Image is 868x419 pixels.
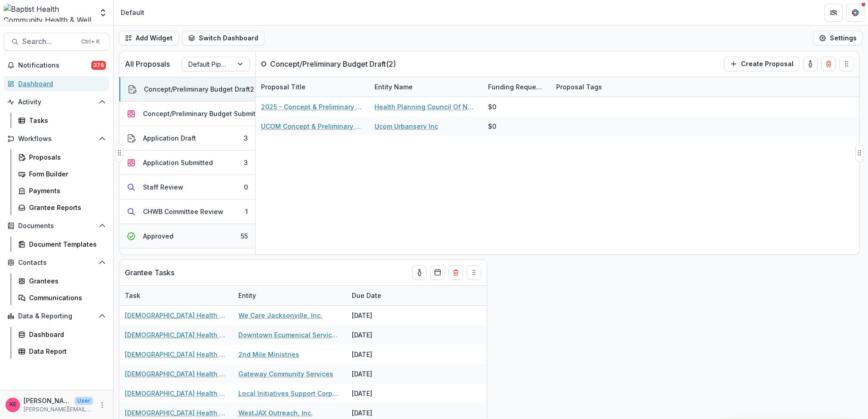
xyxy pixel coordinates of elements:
[821,57,836,71] button: Delete card
[256,77,369,97] div: Proposal Title
[15,273,109,288] a: Grantees
[238,330,341,340] a: Downtown Ecumenical Services Council - DESC
[15,200,109,215] a: Grantee Reports
[467,265,481,280] button: Drag
[855,144,863,162] button: Drag
[143,207,223,216] div: CHWB Committee Review
[97,4,109,22] button: Open entity switcher
[125,350,227,359] a: [DEMOGRAPHIC_DATA] Health Strategic Investment Impact Report 2
[483,82,551,92] div: Funding Requested
[29,152,102,162] div: Proposals
[233,286,346,305] div: Entity
[15,166,109,181] a: Form Builder
[4,33,109,51] button: Search...
[121,8,144,17] div: Default
[4,76,109,91] a: Dashboard
[117,6,148,19] nav: breadcrumb
[119,102,255,126] button: Concept/Preliminary Budget Submitted2
[18,62,91,69] span: Notifications
[488,122,496,131] div: $0
[256,82,311,92] div: Proposal Title
[346,345,414,364] div: [DATE]
[261,102,364,112] a: 2025 - Concept & Preliminary Budget Form
[143,158,213,167] div: Application Submitted
[115,144,123,162] button: Drag
[18,135,95,143] span: Workflows
[238,408,313,418] a: WestJAX Outreach, Inc.
[244,133,248,143] div: 3
[346,325,414,345] div: [DATE]
[143,231,173,241] div: Approved
[119,77,255,102] button: Concept/Preliminary Budget Draft2
[24,396,71,405] p: [PERSON_NAME]
[91,61,106,70] span: 376
[238,369,333,379] a: Gateway Community Services
[79,37,102,47] div: Ctrl + K
[4,132,109,146] button: Open Workflows
[29,346,102,356] div: Data Report
[4,255,109,270] button: Open Contacts
[24,405,93,414] p: [PERSON_NAME][EMAIL_ADDRESS][DOMAIN_NAME]
[551,82,607,92] div: Proposal Tags
[270,58,396,69] p: Concept/Preliminary Budget Draft ( 2 )
[15,327,109,342] a: Dashboard
[241,231,248,241] div: 55
[813,31,863,45] button: Settings
[125,58,170,69] p: All Proposals
[724,57,799,71] button: Create Proposal
[375,122,438,131] a: Ucom Urbanserv Inc
[4,309,109,323] button: Open Data & Reporting
[18,79,102,88] div: Dashboard
[119,31,178,45] button: Add Widget
[18,259,95,267] span: Contacts
[4,219,109,233] button: Open Documents
[119,175,255,200] button: Staff Review0
[125,408,227,418] a: [DEMOGRAPHIC_DATA] Health Strategic Investment Impact Report 2
[125,330,227,340] a: [DEMOGRAPHIC_DATA] Health Strategic Investment Impact Report 2
[346,364,414,384] div: [DATE]
[125,311,227,320] a: [DEMOGRAPHIC_DATA] Health Strategic Investment Impact Report
[15,344,109,359] a: Data Report
[238,350,299,359] a: 2nd Mile Ministries
[261,122,364,131] a: UCOM Concept & Preliminary Budget
[125,267,174,278] p: Grantee Tasks
[346,286,414,305] div: Due Date
[144,84,250,94] div: Concept/Preliminary Budget Draft
[15,237,109,252] a: Document Templates
[551,77,664,97] div: Proposal Tags
[369,77,483,97] div: Entity Name
[238,311,322,320] a: We Care Jacksonville, Inc.
[346,291,387,300] div: Due Date
[97,400,108,410] button: More
[4,95,109,109] button: Open Activity
[15,150,109,165] a: Proposals
[846,4,864,22] button: Get Help
[369,82,418,92] div: Entity Name
[488,102,496,112] div: $0
[346,384,414,403] div: [DATE]
[15,183,109,198] a: Payments
[29,203,102,212] div: Grantee Reports
[119,126,255,151] button: Application Draft3
[29,276,102,286] div: Grantees
[29,116,102,125] div: Tasks
[483,77,551,97] div: Funding Requested
[18,222,95,230] span: Documents
[4,4,93,22] img: Baptist Health Community Health & Well Being logo
[143,133,196,143] div: Application Draft
[15,290,109,305] a: Communications
[375,102,477,112] a: Health Planning Council Of Northeast [US_STATE] Inc
[29,186,102,195] div: Payments
[119,224,255,248] button: Approved55
[125,369,227,379] a: [DEMOGRAPHIC_DATA] Health Strategic Investment Impact Report 2
[143,182,183,192] div: Staff Review
[346,306,414,325] div: [DATE]
[839,57,854,71] button: Drag
[238,389,341,398] a: Local Initiatives Support Corporation
[119,291,146,300] div: Task
[119,200,255,224] button: CHWB Committee Review1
